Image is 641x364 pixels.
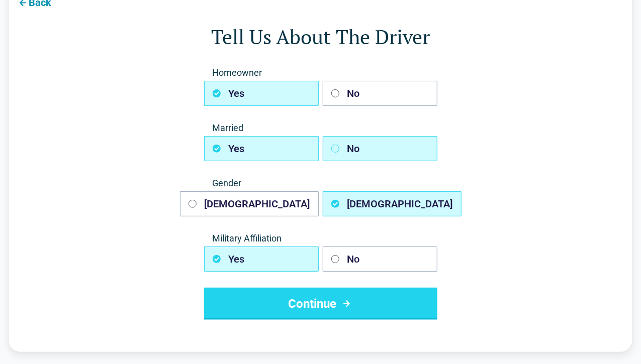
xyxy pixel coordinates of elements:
button: No [323,81,437,106]
span: Gender [204,177,437,189]
h1: Tell Us About The Driver [49,23,592,51]
span: Homeowner [204,67,437,79]
button: No [323,247,437,272]
button: Yes [204,247,319,272]
span: Married [204,122,437,134]
button: Yes [204,136,319,161]
button: [DEMOGRAPHIC_DATA] [180,191,319,216]
button: Continue [204,288,437,320]
button: [DEMOGRAPHIC_DATA] [323,191,462,216]
button: No [323,136,437,161]
button: Yes [204,81,319,106]
span: Military Affiliation [204,232,437,245]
